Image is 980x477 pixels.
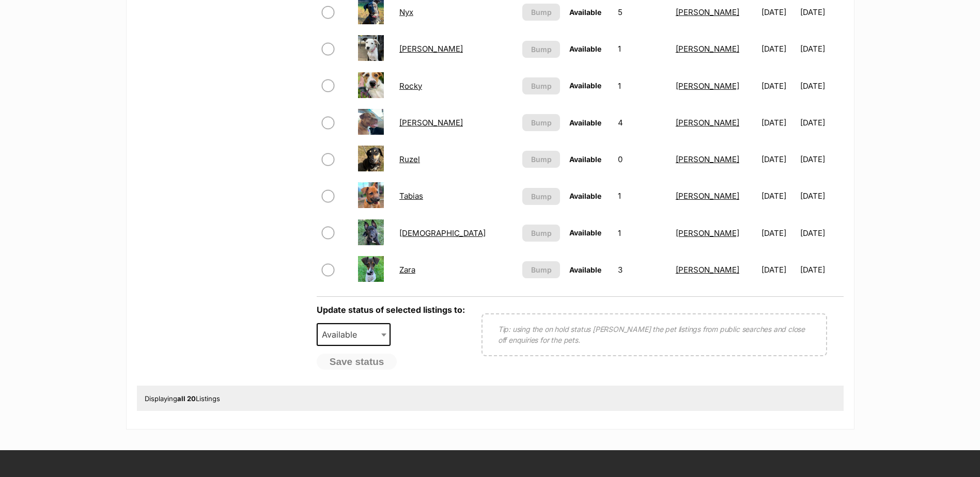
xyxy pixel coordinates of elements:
td: 3 [614,252,671,288]
a: Rocky [399,81,422,91]
td: [DATE] [757,31,799,67]
td: 1 [614,215,671,251]
span: Available [569,44,601,53]
a: [PERSON_NAME] [399,44,463,54]
td: [DATE] [800,215,842,251]
span: Available [317,323,391,346]
button: Bump [522,151,561,168]
span: Available [569,155,601,164]
span: Available [569,81,601,90]
a: [PERSON_NAME] [676,228,739,238]
label: Update status of selected listings to: [317,305,465,315]
p: Tip: using the on hold status [PERSON_NAME] the pet listings from public searches and close off e... [498,324,811,345]
td: [DATE] [800,141,842,177]
a: Nyx [399,7,413,17]
a: [PERSON_NAME] [676,81,739,91]
span: Available [569,265,601,274]
a: [PERSON_NAME] [676,191,739,201]
a: Zara [399,265,415,275]
a: [PERSON_NAME] [676,7,739,17]
span: Bump [531,44,552,55]
span: Available [569,118,601,127]
span: Available [318,327,367,342]
a: Ruzel [399,154,420,164]
td: 4 [614,105,671,140]
span: Bump [531,7,552,18]
a: [PERSON_NAME] [676,154,739,164]
td: 0 [614,141,671,177]
button: Bump [522,41,561,58]
td: [DATE] [800,68,842,104]
span: Available [569,228,601,237]
td: [DATE] [757,68,799,104]
span: Bump [531,154,552,165]
td: [DATE] [757,215,799,251]
a: [PERSON_NAME] [676,44,739,54]
strong: all 20 [177,394,196,403]
button: Bump [522,114,561,131]
button: Bump [522,188,561,205]
td: [DATE] [757,178,799,214]
td: [DATE] [757,141,799,177]
a: [PERSON_NAME] [676,118,739,128]
span: Bump [531,264,552,275]
span: Bump [531,228,552,239]
a: Tabias [399,191,423,201]
button: Bump [522,77,561,94]
td: [DATE] [757,105,799,140]
span: Available [569,192,601,200]
span: Available [569,8,601,17]
a: [PERSON_NAME] [399,118,463,128]
td: [DATE] [800,105,842,140]
span: Displaying Listings [145,394,220,403]
td: [DATE] [800,252,842,288]
td: 1 [614,31,671,67]
button: Bump [522,4,561,21]
span: Bump [531,191,552,202]
td: 1 [614,68,671,104]
span: Bump [531,117,552,128]
td: [DATE] [800,178,842,214]
button: Bump [522,225,561,242]
button: Bump [522,261,561,278]
a: [DEMOGRAPHIC_DATA] [399,228,486,238]
a: [PERSON_NAME] [676,265,739,275]
td: 1 [614,178,671,214]
td: [DATE] [757,252,799,288]
td: [DATE] [800,31,842,67]
button: Save status [317,354,397,370]
span: Bump [531,81,552,91]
